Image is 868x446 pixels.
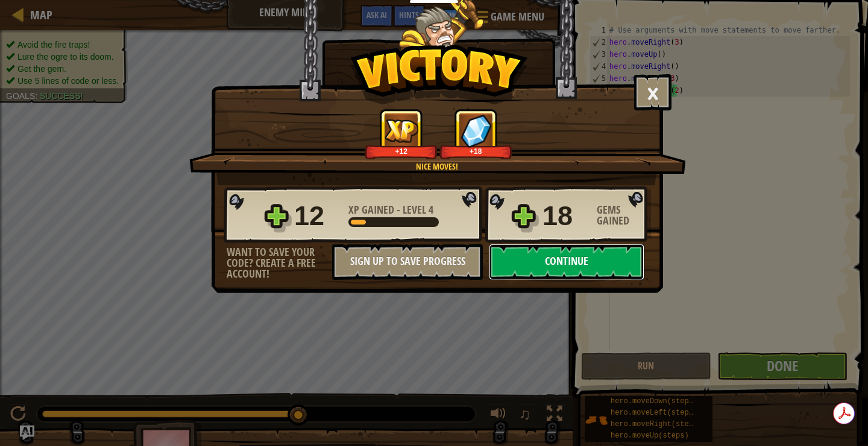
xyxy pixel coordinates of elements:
div: Gems Gained [597,205,651,226]
button: Continue [489,244,644,280]
div: +18 [442,147,510,156]
img: XP Gained [385,119,418,142]
div: 12 [294,197,341,235]
div: 18 [542,197,590,235]
span: Level [400,202,429,217]
div: Nice moves! [247,161,627,173]
img: Victory [350,45,528,105]
img: Gems Gained [461,114,492,147]
button: Sign Up to Save Progress [332,244,483,280]
div: +12 [367,147,435,156]
span: XP Gained [348,202,397,217]
div: Want to save your code? Create a free account! [227,247,332,279]
button: × [634,74,671,110]
span: 4 [429,202,433,217]
div: - [348,205,433,215]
